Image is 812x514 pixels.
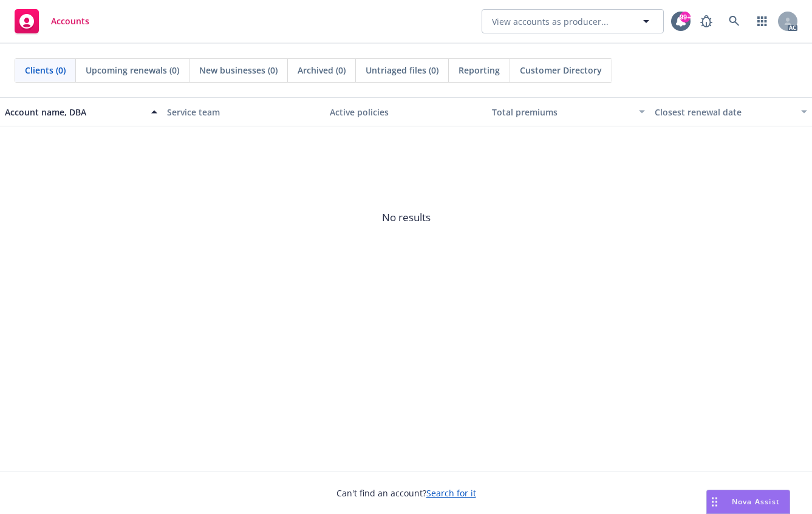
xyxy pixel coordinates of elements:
button: View accounts as producer... [482,9,664,33]
div: Service team [167,106,319,118]
span: Nova Assist [732,496,780,507]
div: Active policies [330,106,482,118]
span: Clients (0) [25,64,66,77]
div: Drag to move [707,490,722,513]
div: Total premiums [492,106,631,118]
a: Report a Bug [694,9,718,33]
a: Accounts [10,4,94,38]
div: Account name, DBA [5,106,144,118]
span: Accounts [51,16,89,26]
span: Reporting [459,64,500,77]
div: 99+ [680,12,691,22]
button: Active policies [325,97,487,126]
a: Search [722,9,746,33]
span: Archived (0) [298,64,346,77]
a: Switch app [750,9,774,33]
button: Nova Assist [706,490,790,514]
span: Customer Directory [520,64,602,77]
a: Search for it [426,487,476,499]
span: Upcoming renewals (0) [86,64,179,77]
span: View accounts as producer... [492,15,609,28]
span: Untriaged files (0) [366,64,438,77]
button: Total premiums [487,97,649,126]
button: Service team [162,97,324,126]
span: New businesses (0) [199,64,278,77]
div: Closest renewal date [655,106,794,118]
span: Can't find an account? [336,487,476,499]
button: Closest renewal date [650,97,812,126]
